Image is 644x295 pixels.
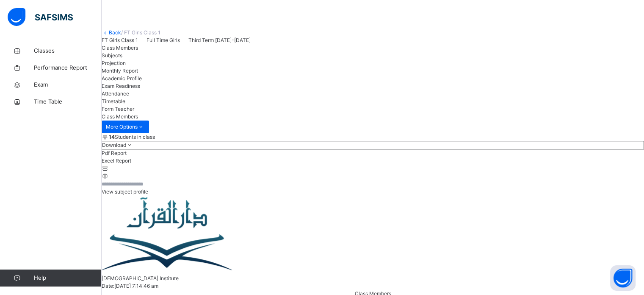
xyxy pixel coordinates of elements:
span: Timetable [102,98,125,104]
span: Class Members [102,113,138,120]
span: Monthly Report [102,67,138,74]
span: Time Table [34,98,102,106]
span: Academic Profile [102,75,142,81]
span: Date: [102,283,114,289]
b: 14 [109,134,115,140]
span: [DEMOGRAPHIC_DATA] Institute [102,275,179,281]
span: Attendance [102,90,129,97]
span: Performance Report [34,64,102,72]
span: FT Girls Class 1 [102,37,138,43]
a: Back [109,29,121,36]
span: Full Time Girls [146,37,180,43]
span: Class Members [102,45,138,51]
span: Students in class [109,133,155,141]
span: [DATE] 7:14:46 am [114,283,158,289]
span: Download [102,142,126,148]
span: More Options [106,123,145,131]
li: dropdown-list-item-null-0 [102,149,644,157]
span: Projection [102,60,126,66]
span: Help [34,274,101,282]
span: Exam Readiness [102,83,140,89]
span: Exam [34,81,102,89]
img: darulquraninstitute.png [102,196,234,275]
img: safsims [8,8,73,26]
li: dropdown-list-item-null-1 [102,157,644,165]
span: Form Teacher [102,106,134,112]
span: Third Term [DATE]-[DATE] [188,37,251,43]
span: View subject profile [102,188,148,195]
span: Subjects [102,52,122,59]
span: / FT Girls Class 1 [121,29,160,36]
button: Open asap [610,265,636,291]
span: Classes [34,47,102,55]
